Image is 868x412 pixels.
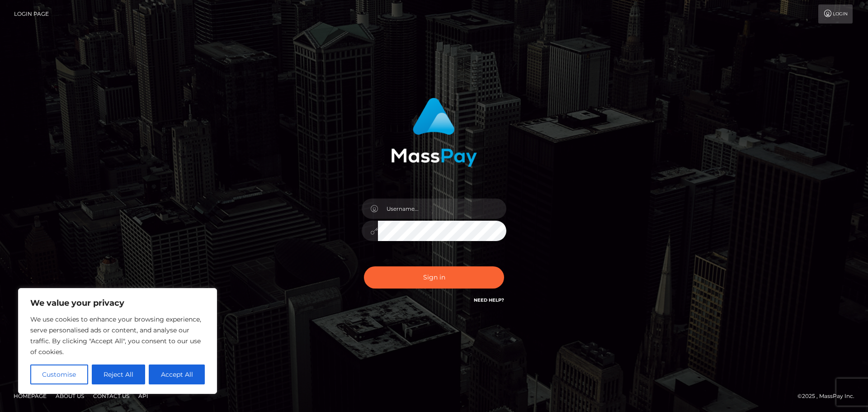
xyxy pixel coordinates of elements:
[14,5,49,24] a: Login Page
[90,389,133,403] a: Contact Us
[30,298,205,308] p: We value your privacy
[391,98,477,167] img: MassPay Login
[52,389,88,403] a: About Us
[797,391,861,401] div: © 2025 , MassPay Inc.
[30,365,88,384] button: Customise
[149,365,205,384] button: Accept All
[30,314,205,357] p: We use cookies to enhance your browsing experience, serve personalised ads or content, and analys...
[135,389,152,403] a: API
[818,5,853,24] a: Login
[364,266,504,289] button: Sign in
[10,389,50,403] a: Homepage
[474,297,504,303] a: Need Help?
[378,199,506,219] input: Username...
[92,365,146,384] button: Reject All
[18,288,217,394] div: We value your privacy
